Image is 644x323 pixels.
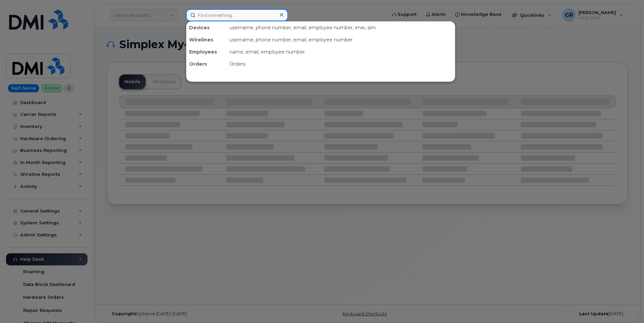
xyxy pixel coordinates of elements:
[186,58,227,70] div: Orders
[227,22,455,34] div: username, phone number, email, employee number, imei, sim
[227,46,455,58] div: name, email, employee number
[227,58,455,70] div: Orders
[186,46,227,58] div: Employees
[186,22,227,34] div: Devices
[186,34,227,46] div: Wirelines
[227,34,455,46] div: username, phone number, email, employee number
